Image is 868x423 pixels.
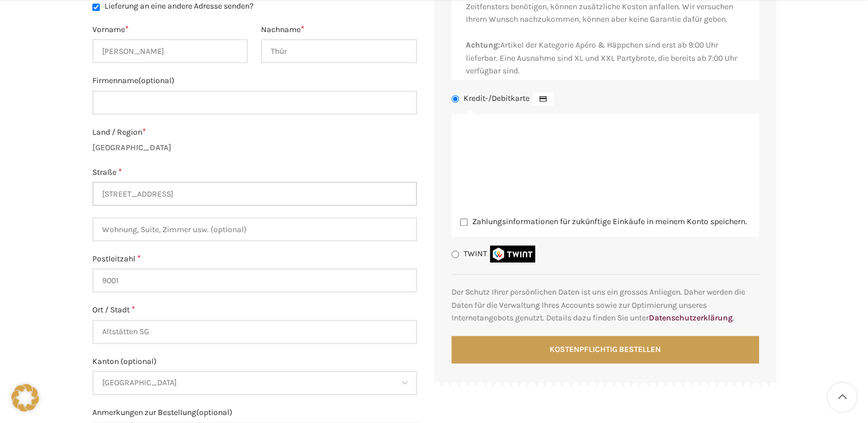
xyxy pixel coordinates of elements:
span: Lieferung an eine andere Adresse senden? [104,1,254,11]
a: Scroll to top button [828,383,857,412]
strong: [GEOGRAPHIC_DATA] [92,143,172,152]
span: (optional) [196,408,232,417]
label: Kanton [92,355,417,368]
img: Kredit-/Debitkarte [532,92,554,105]
input: Lieferung an eine andere Adresse senden? [92,3,100,11]
label: Ort / Stadt [92,304,417,316]
img: TWINT [490,245,535,263]
label: Anmerkungen zur Bestellung [92,406,417,419]
input: Straßenname und Hausnummer [92,182,417,206]
label: Nachname [261,23,417,36]
span: St. Gallen [94,372,416,394]
label: Straße [92,166,417,179]
label: TWINT [464,249,538,258]
strong: Achtung: [466,40,500,50]
label: Zahlungsinformationen für zukünftige Einkäufe in meinem Konto speichern. [472,217,747,226]
iframe: Sicherer Eingaberahmen für Zahlungen [458,123,748,212]
button: Kostenpflichtig bestellen [451,336,759,363]
p: Der Schutz Ihrer persönlichen Daten ist uns ein grosses Anliegen. Daher werden die Daten für die ... [451,286,759,324]
label: Vorname [92,23,248,36]
span: (optional) [120,357,157,366]
span: Kanton [92,371,417,395]
label: Land / Region [92,126,417,139]
label: Postleitzahl [92,253,417,265]
span: (optional) [138,76,174,85]
a: Datenschutzerklärung [649,313,733,323]
label: Firmenname [92,75,417,87]
label: Kredit-/Debitkarte [464,93,556,103]
input: Wohnung, Suite, Zimmer usw. (optional) [92,217,417,241]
